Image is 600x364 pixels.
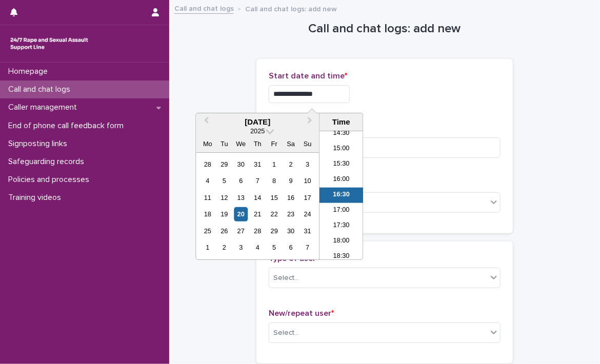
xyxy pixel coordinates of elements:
div: Choose Saturday, 30 August 2025 [284,224,298,238]
button: Previous Month [197,114,213,131]
span: Start date and time [269,72,347,80]
div: Choose Wednesday, 6 August 2025 [234,174,248,188]
h1: Call and chat logs: add new [256,22,513,36]
div: Choose Saturday, 16 August 2025 [284,191,298,205]
div: Choose Thursday, 21 August 2025 [251,207,265,221]
div: Choose Friday, 22 August 2025 [267,207,281,221]
div: Choose Wednesday, 30 July 2025 [234,157,248,171]
li: 18:30 [319,249,363,265]
div: Choose Saturday, 2 August 2025 [284,157,298,171]
div: Choose Friday, 5 September 2025 [267,240,281,254]
li: 17:00 [319,203,363,218]
div: Select... [273,328,299,338]
div: Choose Monday, 11 August 2025 [201,191,214,205]
p: Training videos [4,193,69,203]
div: Mo [201,137,214,151]
div: Choose Thursday, 31 July 2025 [251,157,265,171]
div: Select... [273,273,299,284]
div: Choose Sunday, 3 August 2025 [301,157,314,171]
div: Choose Tuesday, 26 August 2025 [217,224,231,238]
div: Th [251,137,265,151]
div: Choose Wednesday, 27 August 2025 [234,224,248,238]
li: 16:30 [319,188,363,203]
div: Choose Tuesday, 2 September 2025 [217,240,231,254]
a: Call and chat logs [174,2,234,14]
p: End of phone call feedback form [4,121,132,131]
li: 15:00 [319,141,363,157]
li: 15:30 [319,157,363,172]
button: Next Month [303,114,319,131]
div: Choose Monday, 28 July 2025 [201,157,214,171]
div: Su [301,137,314,151]
p: Call and chat logs: add new [245,3,337,14]
div: Choose Friday, 8 August 2025 [267,174,281,188]
p: Policies and processes [4,175,97,185]
img: rhQMoQhaT3yELyF149Cw [8,33,90,54]
div: Choose Sunday, 17 August 2025 [301,191,314,205]
div: Choose Friday, 15 August 2025 [267,191,281,205]
li: 18:00 [319,234,363,249]
div: Choose Saturday, 9 August 2025 [284,174,298,188]
div: Sa [284,137,298,151]
span: New/repeat user [269,309,334,317]
div: Choose Tuesday, 19 August 2025 [217,207,231,221]
div: month 2025-08 [199,156,316,256]
div: Choose Wednesday, 20 August 2025 [234,207,248,221]
div: Choose Thursday, 28 August 2025 [251,224,265,238]
div: Choose Tuesday, 29 July 2025 [217,157,231,171]
span: 2025 [250,127,265,135]
li: 14:30 [319,126,363,141]
div: Time [322,117,360,127]
div: Choose Sunday, 31 August 2025 [301,224,314,238]
p: Signposting links [4,139,75,149]
div: Choose Tuesday, 5 August 2025 [217,174,231,188]
div: We [234,137,248,151]
p: Safeguarding records [4,157,92,167]
li: 17:30 [319,218,363,234]
div: [DATE] [196,117,319,127]
div: Tu [217,137,231,151]
div: Choose Thursday, 4 September 2025 [251,240,265,254]
div: Choose Saturday, 23 August 2025 [284,207,298,221]
div: Choose Tuesday, 12 August 2025 [217,191,231,205]
div: Choose Monday, 25 August 2025 [201,224,214,238]
div: Choose Wednesday, 13 August 2025 [234,191,248,205]
div: Choose Friday, 1 August 2025 [267,157,281,171]
p: Call and chat logs [4,85,78,94]
li: 16:00 [319,172,363,188]
div: Choose Saturday, 6 September 2025 [284,240,298,254]
div: Fr [267,137,281,151]
div: Choose Thursday, 14 August 2025 [251,191,265,205]
p: Caller management [4,103,85,112]
div: Choose Sunday, 10 August 2025 [301,174,314,188]
div: Choose Thursday, 7 August 2025 [251,174,265,188]
div: Choose Monday, 18 August 2025 [201,207,214,221]
div: Choose Monday, 1 September 2025 [201,240,214,254]
div: Choose Monday, 4 August 2025 [201,174,214,188]
div: Choose Sunday, 7 September 2025 [301,240,314,254]
span: Type of user [269,254,318,262]
div: Choose Friday, 29 August 2025 [267,224,281,238]
p: Homepage [4,67,56,76]
div: Choose Sunday, 24 August 2025 [301,207,314,221]
div: Choose Wednesday, 3 September 2025 [234,240,248,254]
